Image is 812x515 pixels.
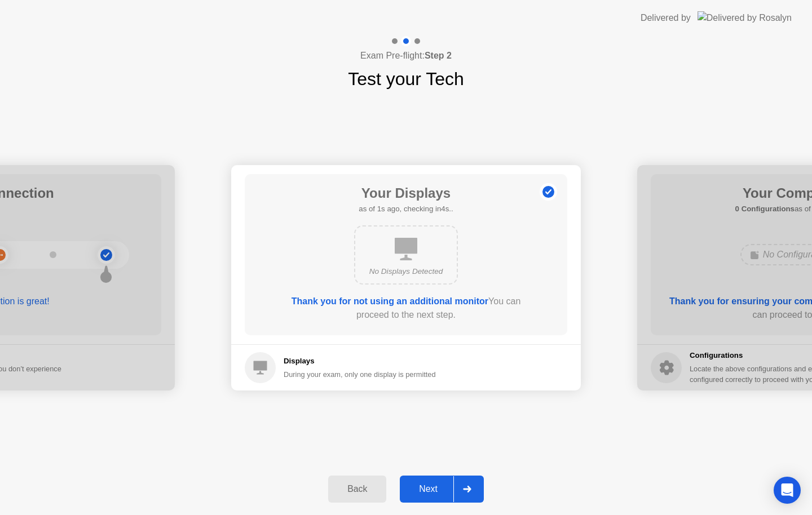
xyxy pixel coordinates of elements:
[698,11,792,24] img: Delivered by Rosalyn
[359,183,453,203] h1: Your Displays
[403,484,453,494] div: Next
[277,295,535,322] div: You can proceed to the next step.
[425,51,452,60] b: Step 2
[328,476,386,503] button: Back
[641,11,691,25] div: Delivered by
[360,49,452,63] h4: Exam Pre-flight:
[284,356,436,367] h5: Displays
[774,477,801,504] div: Open Intercom Messenger
[284,369,436,380] div: During your exam, only one display is permitted
[364,266,448,277] div: No Displays Detected
[348,65,464,92] h1: Test your Tech
[400,476,484,503] button: Next
[359,203,453,215] h5: as of 1s ago, checking in4s..
[292,296,488,306] b: Thank you for not using an additional monitor
[332,484,383,494] div: Back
